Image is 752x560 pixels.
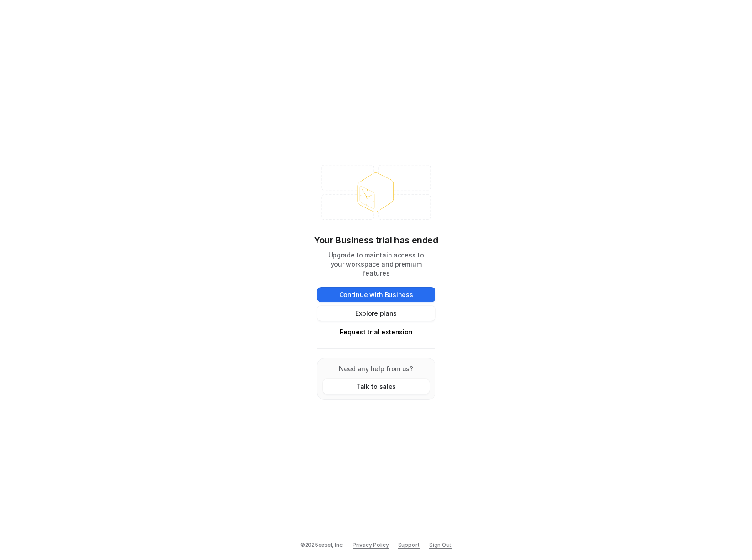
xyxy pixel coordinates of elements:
[398,541,420,549] span: Support
[429,541,452,549] a: Sign Out
[317,251,435,278] p: Upgrade to maintain access to your workspace and premium features
[353,541,389,549] a: Privacy Policy
[323,364,430,373] p: Need any help from us?
[317,324,435,339] button: Request trial extension
[317,287,435,302] button: Continue with Business
[314,233,438,247] p: Your Business trial has ended
[300,541,343,549] p: © 2025 eesel, Inc.
[317,306,435,321] button: Explore plans
[323,379,430,394] button: Talk to sales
